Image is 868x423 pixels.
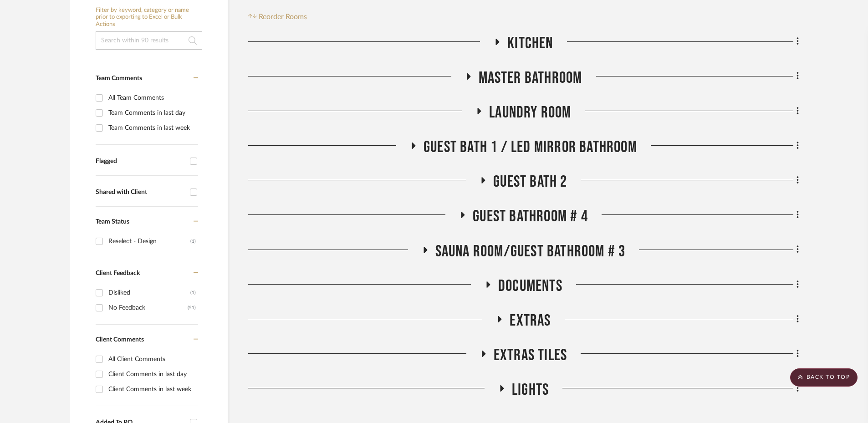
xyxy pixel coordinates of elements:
[96,158,185,165] div: Flagged
[108,382,196,397] div: Client Comments in last week
[424,138,637,157] span: Guest Bath 1 / LED Mirror Bathroom
[489,103,571,122] span: Laundry Room
[512,380,549,400] span: Lights
[188,301,196,315] div: (51)
[108,352,196,367] div: All Client Comments
[473,207,588,226] span: Guest bathroom # 4
[108,234,190,249] div: Reselect - Design
[96,189,185,196] div: Shared with Client
[190,285,196,300] div: (1)
[96,270,140,276] span: Client Feedback
[498,276,562,296] span: Documents
[108,301,188,315] div: No Feedback
[96,31,202,50] input: Search within 90 results
[108,285,190,300] div: Disliked
[108,91,196,105] div: All Team Comments
[248,11,307,22] button: Reorder Rooms
[507,34,553,53] span: Kitchen
[435,242,626,261] span: Sauna Room/Guest bathroom # 3
[108,106,196,120] div: Team Comments in last day
[96,7,202,28] h6: Filter by keyword, category or name prior to exporting to Excel or Bulk Actions
[108,367,196,382] div: Client Comments in last day
[494,346,567,365] span: Extras tiles
[96,336,144,343] span: Client Comments
[96,219,129,225] span: Team Status
[479,68,582,88] span: Master Bathroom
[493,172,567,192] span: Guest Bath 2
[510,311,551,331] span: Extras
[259,11,307,22] span: Reorder Rooms
[790,368,858,387] scroll-to-top-button: BACK TO TOP
[108,121,196,135] div: Team Comments in last week
[96,75,142,82] span: Team Comments
[190,234,196,249] div: (1)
